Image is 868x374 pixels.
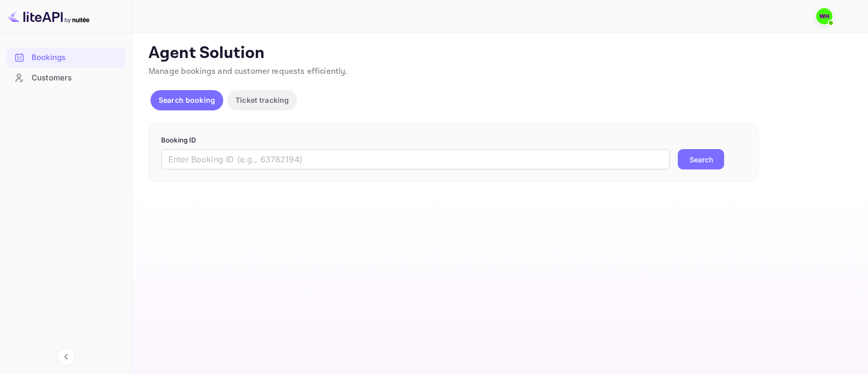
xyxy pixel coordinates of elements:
[161,135,746,146] p: Booking ID
[148,66,348,77] span: Manage bookings and customer requests efficiently.
[32,52,121,64] div: Bookings
[678,149,724,169] button: Search
[32,72,121,84] div: Customers
[161,149,670,169] input: Enter Booking ID (e.g., 63782194)
[148,43,850,64] p: Agent Solution
[816,8,832,24] img: walid harrass
[6,48,126,67] a: Bookings
[235,95,289,105] p: Ticket tracking
[159,95,215,105] p: Search booking
[6,68,126,87] a: Customers
[6,48,126,68] div: Bookings
[57,348,75,366] button: Collapse navigation
[6,68,126,88] div: Customers
[8,8,89,24] img: LiteAPI logo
